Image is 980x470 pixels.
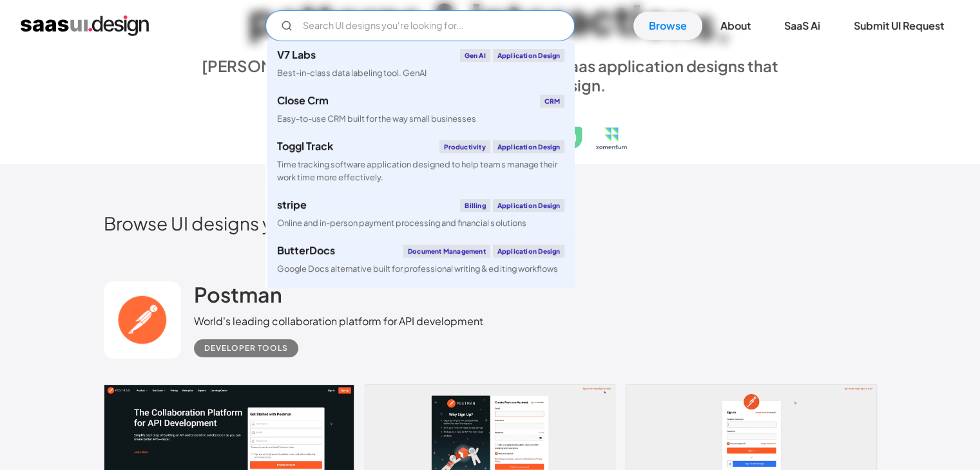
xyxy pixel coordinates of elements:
div: Easy-to-use CRM built for the way small businesses [277,113,476,125]
div: Application Design [493,199,565,212]
a: stripeBillingApplication DesignOnline and in-person payment processing and financial solutions [267,191,575,237]
div: World's leading collaboration platform for API development [194,314,483,329]
div: Online and in-person payment processing and financial solutions [277,217,526,229]
a: SaaS Ai [769,12,836,40]
div: V7 Labs [277,50,316,60]
h2: Postman [194,281,282,307]
div: Billing [460,199,490,212]
a: klaviyoEmail MarketingApplication DesignCreate personalised customer experiences across email, SM... [267,283,575,341]
h2: Browse UI designs you’re looking for [104,212,877,234]
a: home [21,15,149,36]
div: Time tracking software application designed to help teams manage their work time more effectively. [277,158,564,183]
div: Document Management [403,245,490,258]
div: CRM [540,95,565,108]
div: Google Docs alternative built for professional writing & editing workflows [277,263,557,275]
div: Productivity [439,140,490,153]
div: Application Design [493,140,565,153]
div: Toggl Track [277,141,333,151]
div: ButterDocs [277,245,335,256]
div: Application Design [493,245,565,258]
a: Browse [633,12,702,40]
div: Developer tools [204,341,288,356]
a: Close CrmCRMEasy-to-use CRM built for the way small businesses [267,87,575,133]
a: Toggl TrackProductivityApplication DesignTime tracking software application designed to help team... [267,133,575,191]
input: Search UI designs you're looking for... [265,10,575,41]
a: Postman [194,281,282,314]
a: Submit UI Request [838,12,959,40]
div: Close Crm [277,95,329,106]
a: V7 LabsGen AIApplication DesignBest-in-class data labeling tool. GenAI [267,41,575,87]
div: Best-in-class data labeling tool. GenAI [277,67,427,79]
form: Email Form [265,10,575,41]
div: stripe [277,200,307,210]
a: ButterDocsDocument ManagementApplication DesignGoogle Docs alternative built for professional wri... [267,237,575,283]
div: Gen AI [460,49,490,62]
div: [PERSON_NAME] is a hand-picked collection of saas application designs that exhibit the best in cl... [194,56,787,95]
a: About [705,12,766,40]
div: Application Design [493,49,565,62]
